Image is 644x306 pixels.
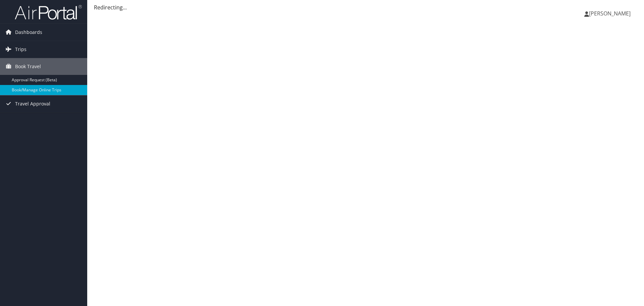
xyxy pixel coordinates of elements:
[589,10,631,17] span: [PERSON_NAME]
[94,3,637,11] div: Redirecting...
[15,41,26,58] span: Trips
[584,3,637,24] a: [PERSON_NAME]
[15,58,41,75] span: Book Travel
[15,95,50,112] span: Travel Approval
[15,4,82,20] img: airportal-logo.png
[15,24,42,41] span: Dashboards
